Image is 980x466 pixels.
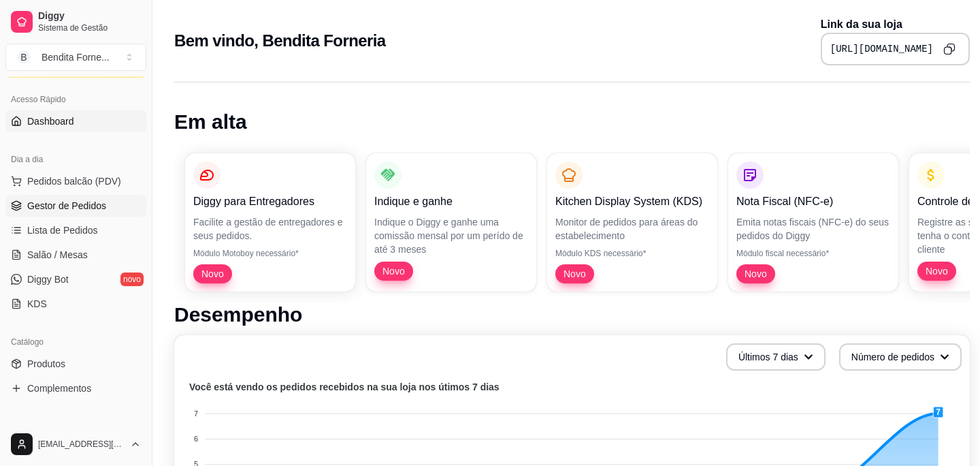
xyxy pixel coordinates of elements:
a: Produtos [5,353,146,375]
a: Dashboard [5,110,146,132]
p: Indique o Diggy e ganhe uma comissão mensal por um perído de até 3 meses [374,215,528,256]
button: Indique e ganheIndique o Diggy e ganhe uma comissão mensal por um perído de até 3 mesesNovo [366,153,536,292]
a: Gestor de Pedidos [5,195,146,217]
button: Kitchen Display System (KDS)Monitor de pedidos para áreas do estabelecimentoMódulo KDS necessário... [547,153,717,292]
span: Novo [920,264,953,278]
div: Bendita Forne ... [42,50,110,64]
span: [EMAIL_ADDRESS][DOMAIN_NAME] [38,439,125,450]
h1: Em alta [174,110,970,134]
span: Lista de Pedidos [27,223,98,237]
span: Relatórios [11,421,48,432]
span: Diggy [38,10,141,22]
span: B [17,50,31,64]
a: DiggySistema de Gestão [5,5,146,38]
p: Monitor de pedidos para áreas do estabelecimento [555,215,709,243]
a: Complementos [5,377,146,399]
button: Diggy para EntregadoresFacilite a gestão de entregadores e seus pedidos.Módulo Motoboy necessário... [185,153,355,292]
span: Gestor de Pedidos [27,199,106,213]
div: Dia a dia [5,149,146,170]
p: Nota Fiscal (NFC-e) [736,193,890,210]
p: Facilite a gestão de entregadores e seus pedidos. [193,215,347,243]
span: Sistema de Gestão [38,22,141,33]
p: Link da sua loja [821,16,970,33]
button: [EMAIL_ADDRESS][DOMAIN_NAME] [5,428,146,461]
p: Emita notas fiscais (NFC-e) do seus pedidos do Diggy [736,215,890,243]
span: Novo [377,264,410,278]
a: Salão / Mesas [5,244,146,266]
p: Kitchen Display System (KDS) [555,193,709,210]
span: Complementos [27,382,91,395]
span: Novo [558,267,591,281]
button: Copy to clipboard [938,38,960,60]
button: Nota Fiscal (NFC-e)Emita notas fiscais (NFC-e) do seus pedidos do DiggyMódulo fiscal necessário*Novo [728,153,898,292]
div: Acesso Rápido [5,89,146,110]
p: Diggy para Entregadores [193,193,347,210]
p: Módulo fiscal necessário* [736,248,890,259]
span: Produtos [27,357,65,371]
a: Diggy Botnovo [5,268,146,290]
tspan: 7 [194,409,198,418]
button: Últimos 7 dias [726,343,826,371]
a: KDS [5,293,146,315]
button: Número de pedidos [839,343,962,371]
span: Diggy Bot [27,273,69,286]
h2: Bem vindo, Bendita Forneria [174,30,386,52]
span: Salão / Mesas [27,248,88,262]
span: Dashboard [27,114,74,128]
button: Select a team [5,44,146,71]
p: Indique e ganhe [374,193,528,210]
span: Novo [739,267,772,281]
span: KDS [27,297,47,311]
p: Módulo KDS necessário* [555,248,709,259]
p: Módulo Motoboy necessário* [193,248,347,259]
span: Pedidos balcão (PDV) [27,174,121,188]
h1: Desempenho [174,302,970,327]
div: Catálogo [5,331,146,353]
tspan: 6 [194,435,198,443]
button: Pedidos balcão (PDV) [5,170,146,192]
text: Você está vendo os pedidos recebidos na sua loja nos útimos 7 dias [189,382,500,392]
a: Lista de Pedidos [5,219,146,241]
pre: [URL][DOMAIN_NAME] [830,42,933,56]
span: Novo [196,267,229,281]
